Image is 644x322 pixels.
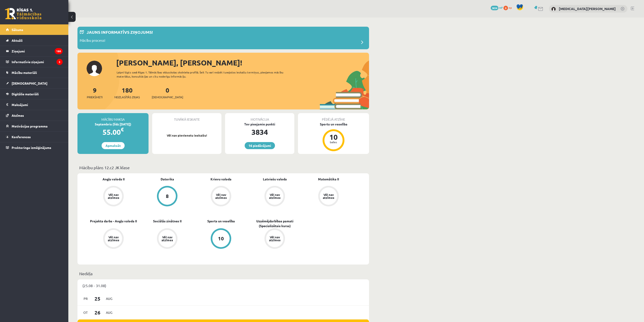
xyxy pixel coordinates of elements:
[114,95,140,99] span: Neizlasītās ziņas
[107,193,120,199] div: Vēl nav atzīmes
[102,142,125,149] a: Apmaksāt
[248,219,302,228] a: Uzņēmējdarbības pamati (Specializētais kurss)
[5,8,41,19] a: Rīgas 1. Tālmācības vidusskola
[152,113,221,122] div: Tuvākā ieskaite
[225,127,294,138] div: 3834
[152,95,183,99] span: [DEMOGRAPHIC_DATA]
[207,219,235,223] a: Sports un veselība
[77,113,149,122] div: Mācību maksa
[318,177,339,182] a: Matemātika II
[6,132,63,142] a: Konferences
[509,6,512,9] span: xp
[12,57,63,67] legend: Informatīvie ziņojumi
[161,177,174,182] a: Datorika
[79,270,367,277] p: Nedēļa
[12,113,24,117] span: Atzīmes
[6,142,63,153] a: Proktoringa izmēģinājums
[152,86,183,99] a: 0[DEMOGRAPHIC_DATA]
[117,70,292,78] div: Laipni lūgts savā Rīgas 1. Tālmācības vidusskolas skolnieka profilā. Šeit Tu vari redzēt tuvojošo...
[166,194,169,199] div: 8
[327,141,340,143] div: balles
[6,35,63,46] a: Aktuāli
[79,164,367,171] p: Mācību plāns 12.c2 JK klase
[81,309,90,316] span: Ot
[248,228,302,250] a: Vēl nav atzīmes
[12,124,48,128] span: Motivācijas programma
[6,67,63,78] a: Mācību materiāli
[6,89,63,99] a: Digitālie materiāli
[77,279,369,292] div: (25.08 - 31.08)
[103,177,125,182] a: Angļu valoda II
[81,295,90,302] span: Pr
[218,236,224,241] div: 10
[491,6,498,10] span: 3834
[6,99,63,110] a: Maksājumi
[6,46,63,56] a: Ziņojumi180
[116,57,369,68] div: [PERSON_NAME], [PERSON_NAME]!
[80,38,105,44] p: Mācību process!
[154,133,219,138] p: Vēl nav pievienotu ieskaišu!
[225,122,294,127] div: Tev pieejamie punkti
[6,24,63,35] a: Sākums
[87,86,103,99] a: 9Priekšmeti
[248,186,302,207] a: Vēl nav atzīmes
[104,295,114,302] span: Aug
[298,122,369,152] a: Sports un veselība 10 balles
[12,46,63,56] legend: Ziņojumi
[56,59,63,65] i: 2
[298,113,369,122] div: Pēdējā atzīme
[245,142,275,149] a: 16 piedāvājumi
[87,95,103,99] span: Priekšmeti
[114,86,140,99] a: 180Neizlasītās ziņas
[268,236,281,241] div: Vēl nav atzīmes
[87,186,140,207] a: Vēl nav atzīmes
[12,92,39,96] span: Digitālie materiāli
[322,193,335,199] div: Vēl nav atzīmes
[503,6,508,10] span: 0
[90,309,105,316] span: 26
[298,122,369,127] div: Sports un veselība
[153,219,182,223] a: Sociālās zinātnes II
[559,6,616,11] a: [MEDICAL_DATA][PERSON_NAME]
[77,127,149,138] div: 55.00
[12,70,37,75] span: Mācību materiāli
[140,186,194,207] a: 8
[12,145,51,150] span: Proktoringa izmēģinājums
[194,228,248,250] a: 10
[104,309,114,316] span: Aug
[215,193,227,199] div: Vēl nav atzīmes
[194,186,248,207] a: Vēl nav atzīmes
[6,121,63,131] a: Motivācijas programma
[6,110,63,121] a: Atzīmes
[90,219,137,223] a: Projekta darbs - Angļu valoda II
[161,236,174,241] div: Vēl nav atzīmes
[107,236,120,241] div: Vēl nav atzīmes
[491,6,503,9] a: 3834 mP
[6,78,63,88] a: [DEMOGRAPHIC_DATA]
[12,38,23,42] span: Aktuāli
[302,186,355,207] a: Vēl nav atzīmes
[12,135,31,139] span: Konferences
[121,126,124,133] span: €
[140,228,194,250] a: Vēl nav atzīmes
[87,228,140,250] a: Vēl nav atzīmes
[327,133,340,141] div: 10
[6,57,63,67] a: Informatīvie ziņojumi2
[87,29,153,35] p: Jauns informatīvs ziņojums!
[12,28,23,32] span: Sākums
[12,81,47,85] span: [DEMOGRAPHIC_DATA]
[210,177,231,182] a: Krievu valoda
[503,6,514,9] a: 0 xp
[55,48,63,54] i: 180
[90,295,105,302] span: 25
[77,122,149,127] div: Septembris (līdz [DATE])
[268,193,281,199] div: Vēl nav atzīmes
[80,29,367,47] a: Jauns informatīvs ziņojums! Mācību process!
[499,6,503,9] span: mP
[551,7,556,11] img: Nikita Ļahovs
[225,113,294,122] div: Motivācija
[263,177,287,182] a: Latviešu valoda
[12,99,63,110] legend: Maksājumi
